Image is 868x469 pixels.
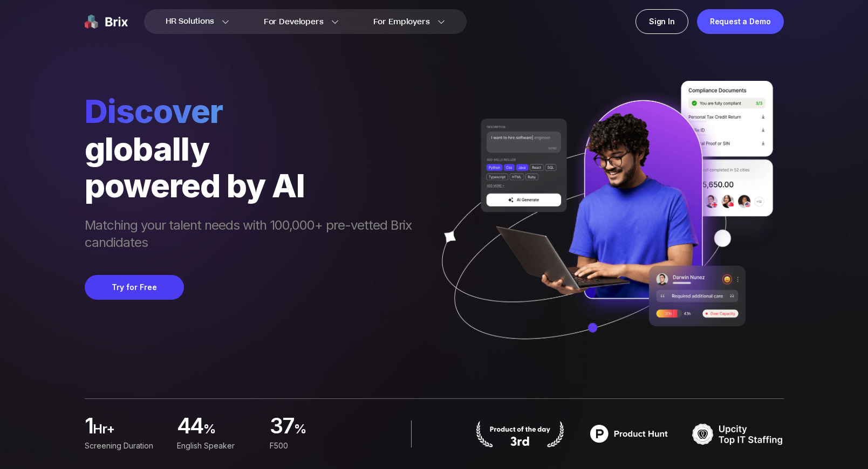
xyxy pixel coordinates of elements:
span: 37 [269,416,294,438]
div: F500 [269,440,348,452]
span: % [203,420,257,442]
div: Screening duration [85,440,164,452]
span: For Employers [373,16,430,27]
div: English Speaker [177,440,256,452]
span: Matching your talent needs with 100,000+ pre-vetted Brix candidates [85,217,422,253]
span: 1 [85,416,93,438]
span: For Developers [264,16,324,27]
img: product hunt badge [583,420,675,447]
span: hr+ [93,420,164,442]
img: TOP IT STAFFING [692,420,784,447]
div: globally [85,130,422,167]
button: Try for Free [85,275,184,300]
div: powered by AI [85,167,422,204]
span: 44 [177,416,203,438]
a: Sign In [635,9,688,34]
img: product hunt badge [474,420,566,447]
span: Discover [85,92,422,130]
img: ai generate [422,81,784,371]
span: HR Solutions [166,13,214,30]
span: % [294,420,349,442]
a: Request a Demo [697,9,784,34]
